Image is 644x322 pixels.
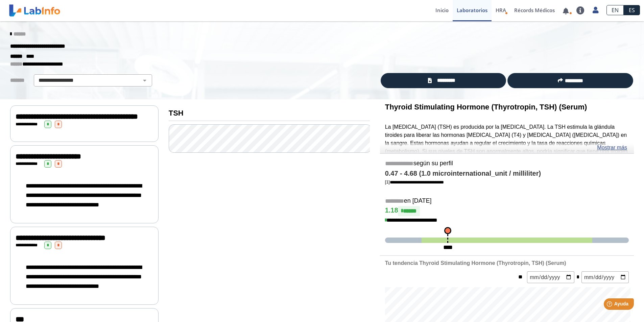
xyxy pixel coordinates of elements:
b: TSH [169,109,184,117]
a: ES [624,5,640,15]
input: mm/dd/yyyy [581,271,629,283]
input: mm/dd/yyyy [527,271,574,283]
span: HRA [496,7,506,14]
b: Thyroid Stimulating Hormone (Thyrotropin, TSH) (Serum) [385,103,587,111]
a: [1] [385,179,444,184]
b: Tu tendencia Thyroid Stimulating Hormone (Thyrotropin, TSH) (Serum) [385,260,566,266]
h5: en [DATE] [385,197,629,205]
p: La [MEDICAL_DATA] (TSH) es producida por la [MEDICAL_DATA]. La TSH estimula la glándula tiroides ... [385,123,629,172]
iframe: Help widget launcher [584,296,637,315]
h4: 0.47 - 4.68 (1.0 microinternational_unit / milliliter) [385,170,629,178]
h4: 1.18 [385,206,629,216]
h5: según su perfil [385,160,629,168]
a: EN [606,5,624,15]
a: Mostrar más [597,144,627,152]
